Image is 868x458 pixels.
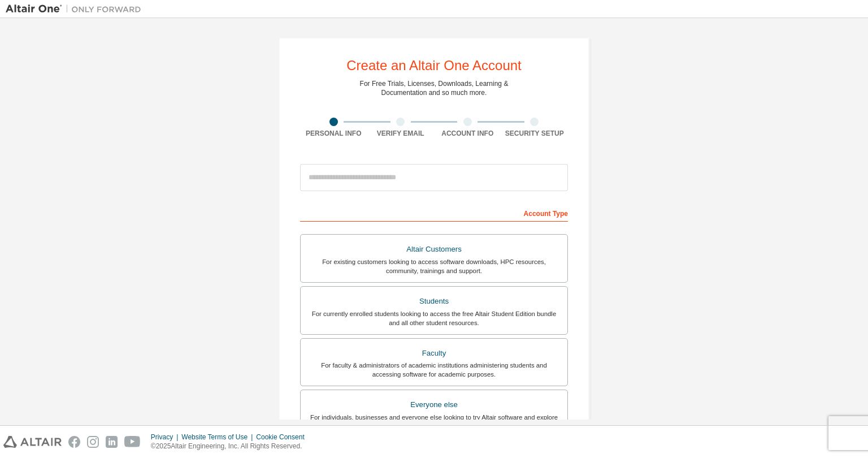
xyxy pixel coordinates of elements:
[307,397,561,413] div: Everyone else
[307,361,561,379] div: For faculty & administrators of academic institutions administering students and accessing softwa...
[346,59,522,72] div: Create an Altair One Account
[307,413,561,431] div: For individuals, businesses and everyone else looking to try Altair software and explore our prod...
[307,257,561,275] div: For existing customers looking to access software downloads, HPC resources, community, trainings ...
[300,204,568,222] div: Account Type
[307,309,561,327] div: For currently enrolled students looking to access the free Altair Student Edition bundle and all ...
[3,436,62,448] img: altair_logo.svg
[87,436,99,448] img: instagram.svg
[360,79,509,97] div: For Free Trials, Licenses, Downloads, Learning & Documentation and so much more.
[151,442,311,451] p: © 2025 Altair Engineering, Inc. All Rights Reserved.
[307,293,561,309] div: Students
[307,345,561,361] div: Faculty
[300,129,367,138] div: Personal Info
[124,436,141,448] img: youtube.svg
[181,433,256,442] div: Website Terms of Use
[307,241,561,257] div: Altair Customers
[434,129,501,138] div: Account Info
[367,129,435,138] div: Verify Email
[256,433,311,442] div: Cookie Consent
[501,129,568,138] div: Security Setup
[106,436,118,448] img: linkedin.svg
[6,3,147,15] img: Altair One
[151,433,181,442] div: Privacy
[68,436,80,448] img: facebook.svg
